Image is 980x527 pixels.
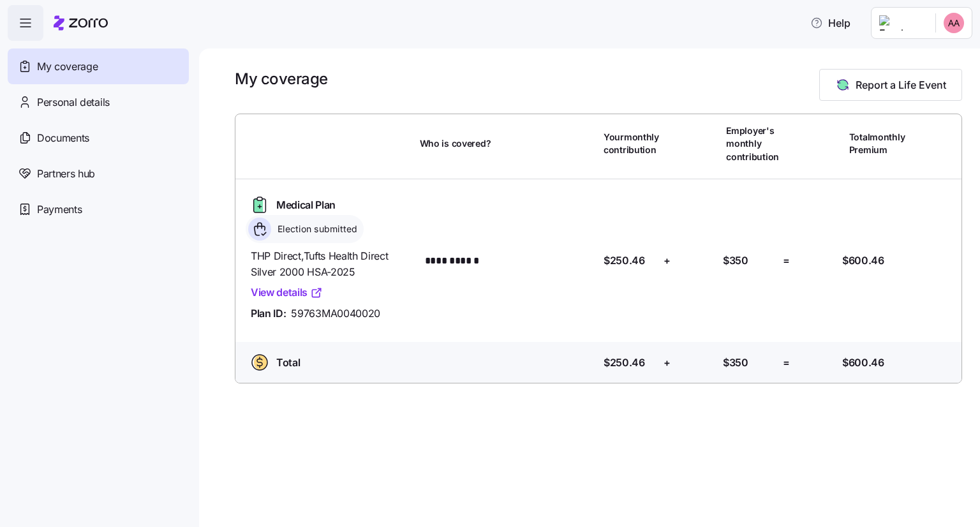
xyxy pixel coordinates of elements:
[8,120,189,156] a: Documents
[944,13,964,33] img: 8f6ddf205d3a4cb90988111ae25d5134
[37,130,89,146] span: Documents
[276,355,300,371] span: Total
[8,48,189,84] a: My coverage
[37,166,95,182] span: Partners hub
[723,355,748,371] span: $350
[8,156,189,191] a: Partners hub
[420,137,491,150] span: Who is covered?
[274,223,358,235] span: Election submitted
[842,355,884,371] span: $600.46
[842,253,884,269] span: $600.46
[819,69,962,101] button: Report a Life Event
[604,355,645,371] span: $250.46
[37,59,98,75] span: My coverage
[783,355,790,371] span: =
[251,285,323,301] a: View details
[251,306,286,322] span: Plan ID:
[8,191,189,227] a: Payments
[604,253,645,269] span: $250.46
[37,202,82,218] span: Payments
[879,15,925,31] img: Employer logo
[810,15,850,31] span: Help
[783,253,790,269] span: =
[235,69,328,89] h1: My coverage
[849,131,905,157] span: Total monthly Premium
[856,77,946,93] span: Report a Life Event
[8,84,189,120] a: Personal details
[291,306,380,322] span: 59763MA0040020
[276,197,336,213] span: Medical Plan
[723,253,748,269] span: $350
[604,131,659,157] span: Your monthly contribution
[251,248,410,280] span: THP Direct , Tufts Health Direct Silver 2000 HSA-2025
[800,10,861,36] button: Help
[37,94,110,110] span: Personal details
[664,355,671,371] span: +
[664,253,671,269] span: +
[726,124,779,163] span: Employer's monthly contribution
